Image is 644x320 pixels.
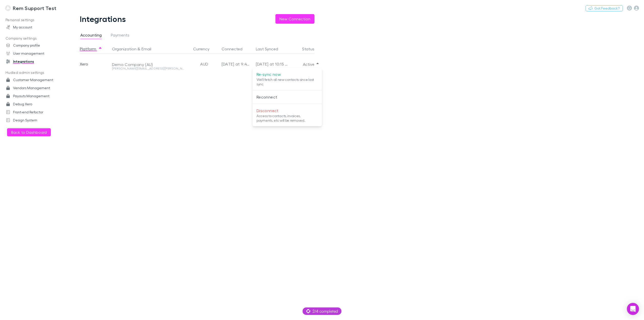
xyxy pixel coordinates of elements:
[257,71,318,77] p: Re-sync now
[257,94,318,100] p: Reconnect
[257,77,318,86] p: We'll fetch all new contacts since last sync
[257,114,318,123] p: Access to contacts, invoices, payments, etc will be removed.
[253,106,322,124] li: DisconnectAccess to contacts, invoices, payments, etc will be removed.
[257,108,318,114] p: Disconnect
[253,92,322,102] li: Reconnect
[253,70,322,88] li: Re-sync nowWe'll fetch all new contacts since last sync
[627,303,639,315] div: Open Intercom Messenger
